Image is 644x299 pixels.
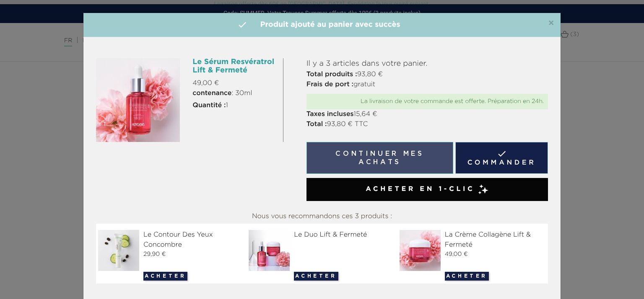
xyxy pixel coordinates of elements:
img: Le Duo Lift & Fermeté [249,230,293,271]
strong: Frais de port : [306,81,353,88]
i:  [237,20,247,30]
img: La Crème Collagène Lift & Fermeté [400,230,444,271]
p: 49,00 € [192,78,276,88]
img: Le Contour Des Yeux Concombre [98,230,143,271]
strong: Total produits : [306,71,357,78]
button: Acheter [143,272,187,281]
p: 93,80 € TTC [306,119,548,129]
div: Le Contour Des Yeux Concombre [98,230,244,250]
strong: Total : [306,121,327,128]
h6: Le Sérum Resvératrol Lift & Fermeté [192,58,276,75]
div: 49,00 € [400,250,546,259]
div: 29,90 € [98,250,244,259]
strong: contenance [192,90,231,97]
p: 15,64 € [306,109,548,119]
span: × [548,18,554,28]
button: Acheter [445,272,489,281]
div: La Crème Collagène Lift & Fermeté [400,230,546,250]
div: Nous vous recommandons ces 3 produits : [96,209,548,224]
img: Le Sérum Resvératrol Lift & Fermeté [96,58,180,142]
span: : 30ml [192,88,252,98]
button: Acheter [294,272,338,281]
strong: Quantité : [192,102,226,109]
button: Continuer mes achats [306,142,453,174]
p: Il y a 3 articles dans votre panier. [306,58,548,70]
button: Close [548,18,554,28]
a: Commander [455,142,548,174]
strong: Taxes incluses [306,111,354,118]
p: 93,80 € [306,70,548,80]
p: gratuit [306,80,548,90]
h4: Produit ajouté au panier avec succès [90,19,554,31]
p: 1 [192,101,276,111]
div: Le Duo Lift & Fermeté [249,230,395,240]
div: La livraison de votre commande est offerte. Préparation en 24h. [311,98,544,105]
